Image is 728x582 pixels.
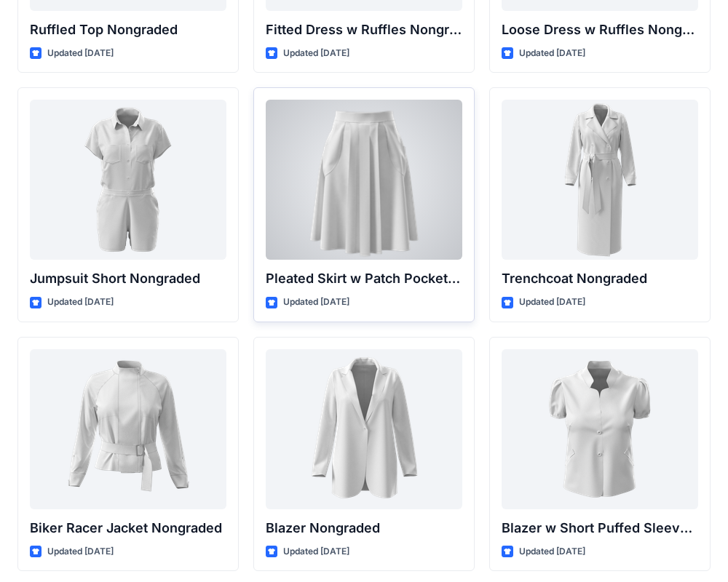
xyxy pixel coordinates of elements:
[30,100,226,260] a: Jumpsuit Short Nongraded
[502,349,698,509] a: Blazer w Short Puffed Sleeves Nongraded
[519,46,585,61] p: Updated [DATE]
[266,349,462,509] a: Blazer Nongraded
[30,518,226,538] p: Biker Racer Jacket Nongraded
[266,268,462,289] p: Pleated Skirt w Patch Pockets Nongraded
[519,295,585,310] p: Updated [DATE]
[502,100,698,260] a: Trenchcoat Nongraded
[30,20,226,40] p: Ruffled Top Nongraded
[266,518,462,538] p: Blazer Nongraded
[266,100,462,260] a: Pleated Skirt w Patch Pockets Nongraded
[283,295,349,310] p: Updated [DATE]
[47,295,114,310] p: Updated [DATE]
[47,544,114,559] p: Updated [DATE]
[502,20,698,40] p: Loose Dress w Ruffles Nongraded
[283,46,349,61] p: Updated [DATE]
[47,46,114,61] p: Updated [DATE]
[502,268,698,289] p: Trenchcoat Nongraded
[519,544,585,559] p: Updated [DATE]
[502,518,698,538] p: Blazer w Short Puffed Sleeves Nongraded
[30,268,226,289] p: Jumpsuit Short Nongraded
[30,349,226,509] a: Biker Racer Jacket Nongraded
[266,20,462,40] p: Fitted Dress w Ruffles Nongraded
[283,544,349,559] p: Updated [DATE]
